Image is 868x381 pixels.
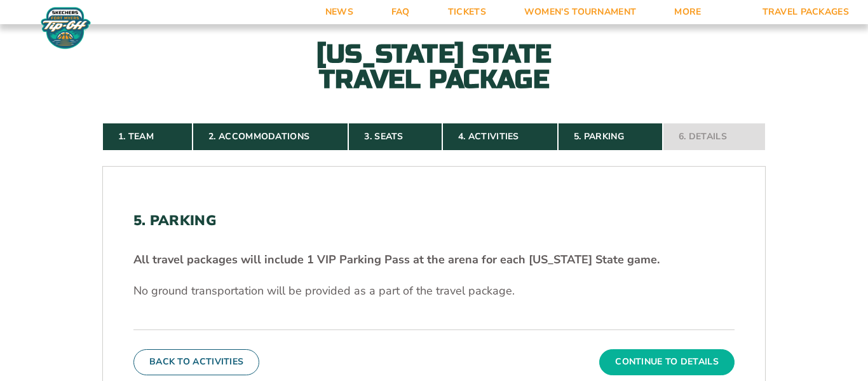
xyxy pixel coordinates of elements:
img: Fort Myers Tip-Off [38,6,93,50]
a: 2. Accommodations [193,123,348,151]
p: No ground transportation will be provided as a part of the travel package. [133,283,735,299]
h2: [US_STATE] State Travel Package [294,41,574,92]
h2: 5. Parking [133,212,735,229]
a: 3. Seats [348,123,442,151]
a: 1. Team [102,123,193,151]
strong: All travel packages will include 1 VIP Parking Pass at the arena for each [US_STATE] State game. [133,252,660,267]
a: 4. Activities [442,123,558,151]
button: Continue To Details [599,349,735,375]
button: Back To Activities [133,349,259,375]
